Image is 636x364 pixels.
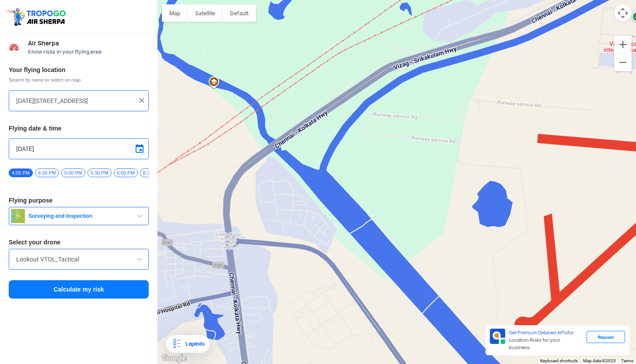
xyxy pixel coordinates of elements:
[162,4,188,22] button: Show street map
[9,42,19,52] img: Risk Scores
[140,168,164,177] span: 6:30 PM
[614,4,632,22] button: Map camera controls
[9,125,149,131] h3: Flying date & time
[614,54,632,71] button: Zoom out
[9,67,149,73] h3: Your flying location
[16,144,141,154] input: Select Date
[137,96,146,105] img: ic_close.png
[9,207,149,225] button: Surveying and Inspection
[9,239,149,245] h3: Select your drone
[509,330,567,336] span: Get Premium Detailed APIs
[25,213,134,220] span: Surveying and Inspection
[28,40,149,47] span: Air Sherpa
[182,339,204,349] div: Legends
[160,353,189,364] a: Open this area in Google Maps (opens a new window)
[9,197,149,203] h3: Flying purpose
[9,76,149,83] span: Search by name or select on map
[7,7,69,27] img: ic_tgdronemaps.svg
[61,168,85,177] span: 5:00 PM
[16,96,135,106] input: Search your flying location
[28,48,149,55] span: Know risks in your flying area
[87,168,112,177] span: 5:30 PM
[114,168,138,177] span: 6:00 PM
[587,331,625,343] div: Request
[490,329,505,344] img: Premium APIs
[621,358,633,363] a: Terms
[614,36,632,53] button: Zoom in
[9,168,33,177] span: 4:05 PM
[35,168,59,177] span: 4:30 PM
[11,209,25,223] img: survey.png
[160,353,189,364] img: Google
[505,329,587,352] div: for Location Risks for your business.
[9,280,149,299] button: Calculate my risk
[188,4,223,22] button: Show satellite imagery
[540,358,578,364] button: Keyboard shortcuts
[16,254,141,264] input: Search by name or Brand
[171,339,182,349] img: Legends
[583,358,616,363] span: Map data ©2025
